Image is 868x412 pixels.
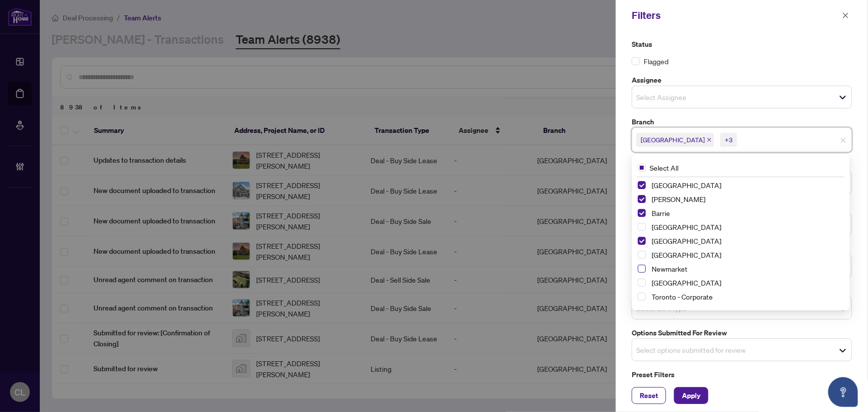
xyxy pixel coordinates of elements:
span: Select Mississauga [638,251,646,259]
span: Select Vaughan [638,195,646,203]
span: [GEOGRAPHIC_DATA] [652,278,721,287]
span: Toronto - Corporate [648,291,844,303]
span: Newmarket [648,263,844,275]
label: Status [632,39,852,50]
button: Apply [674,387,708,404]
span: Burlington [648,221,844,233]
span: Select Newmarket [638,265,646,273]
span: Richmond Hill [648,179,844,191]
label: Branch [632,116,852,127]
span: Durham [648,235,844,247]
span: Ottawa [648,277,844,289]
span: Select Toronto - Corporate [638,293,646,301]
button: Open asap [828,377,858,407]
span: Select Durham [638,237,646,245]
span: Select Ottawa [638,279,646,287]
label: Options Submitted for Review [632,327,852,338]
label: Preset Filters [632,369,852,380]
span: Select Richmond Hill [638,181,646,189]
div: +3 [725,135,733,145]
span: Richmond Hill [636,133,714,147]
span: Toronto - [PERSON_NAME] [652,306,735,315]
span: Toronto - Corporate [652,292,713,301]
span: Flagged [644,56,669,67]
span: Barrie [648,207,844,219]
span: Mississauga [648,249,844,261]
span: [GEOGRAPHIC_DATA] [652,181,721,190]
span: [GEOGRAPHIC_DATA] [652,250,721,259]
span: close [707,137,712,142]
span: Barrie [652,208,670,217]
span: close [840,137,846,143]
span: Reset [640,388,658,404]
span: close [842,12,849,19]
span: Toronto - Don Mills [648,305,844,316]
span: Select Burlington [638,223,646,231]
span: Select Barrie [638,209,646,217]
div: Filters [632,8,839,23]
span: Select All [646,162,682,173]
span: Newmarket [652,264,687,273]
span: [PERSON_NAME] [652,195,705,204]
label: Assignee [632,75,852,86]
span: Apply [682,388,700,404]
span: [GEOGRAPHIC_DATA] [652,236,721,245]
span: Vaughan [648,193,844,205]
span: [GEOGRAPHIC_DATA] [652,222,721,231]
span: [GEOGRAPHIC_DATA] [641,135,705,145]
button: Reset [632,387,666,404]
